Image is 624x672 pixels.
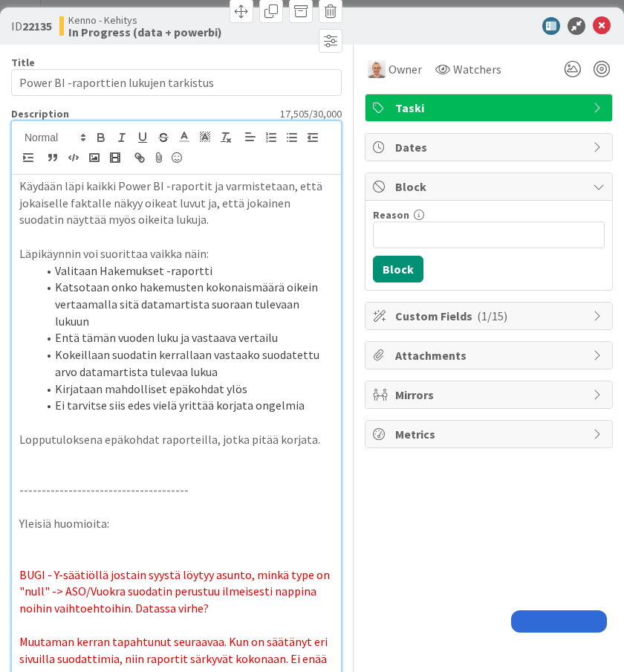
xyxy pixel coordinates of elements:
span: Description [11,107,69,120]
span: Dates [395,138,585,156]
b: 22135 [22,19,52,33]
span: Kenno - Kehitys [68,14,222,26]
span: BUGI - Y-säätiöllä jostain syystä löytyy asunto, minkä type on "null" -> ASO/Vuokra suodatin peru... [19,567,332,616]
button: Block [373,256,423,282]
li: Kirjataan mahdolliset epäkohdat ylös [37,381,334,398]
span: Watchers [453,60,501,78]
span: ( 1/15 ) [477,308,507,323]
li: Katsotaan onko hakemusten kokonaismäärä oikein vertaamalla sitä datamartista suoraan tulevaan lukuun [37,279,334,329]
span: Taski [395,99,585,117]
p: Käydään läpi kaikki Power BI -raportit ja varmistetaan, että jokaiselle faktalle näkyy oikeat luv... [19,178,334,228]
p: Lopputuloksena epäkohdat raporteilla, jotka pitää korjata. [19,431,334,448]
span: Block [395,178,585,196]
label: Title [11,56,35,69]
div: 17,505 / 30,000 [74,107,342,120]
span: Custom Fields [395,307,585,325]
li: Ei tarvitse siis edes vielä yrittää korjata ongelmia [37,397,334,414]
span: Attachments [395,346,585,364]
span: Metrics [395,425,585,443]
li: Kokeillaan suodatin kerrallaan vastaako suodatettu arvo datamartista tulevaa lukua [37,346,334,380]
b: In Progress (data + powerbi) [68,26,222,38]
span: Owner [389,60,422,78]
input: type card name here... [11,69,342,96]
li: Entä tämän vuoden luku ja vastaava vertailu [37,329,334,346]
span: ID [11,17,52,35]
label: Reason [373,208,409,222]
p: -------------------------------------- [19,482,334,499]
span: Mirrors [395,386,585,404]
img: PM [368,60,386,78]
p: Yleisiä huomioita: [19,515,334,532]
li: Valitaan Hakemukset -raportti [37,262,334,280]
p: Läpikäynnin voi suorittaa vaikka näin: [19,245,334,262]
